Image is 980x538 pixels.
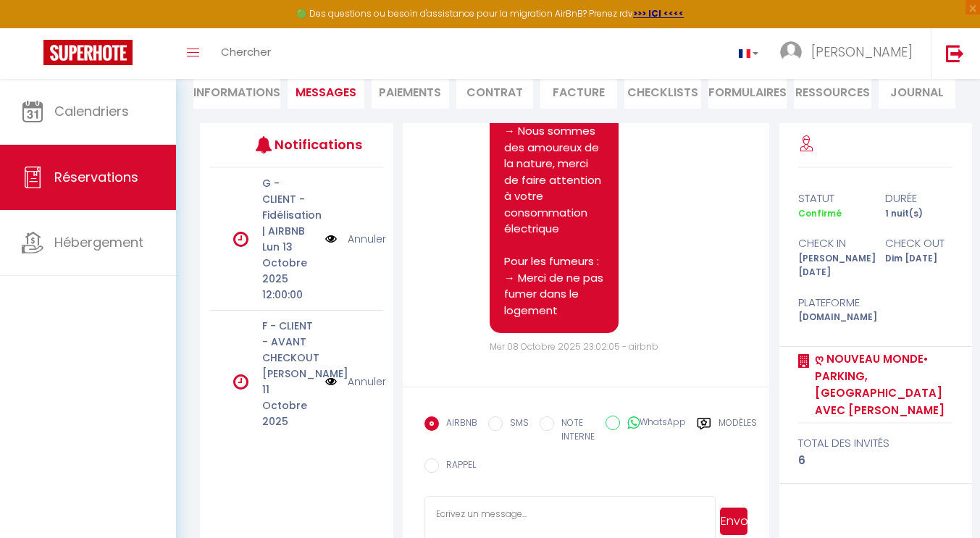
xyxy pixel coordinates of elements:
label: AIRBNB [439,416,477,432]
span: [PERSON_NAME] [811,43,913,61]
li: FORMULAIRES [708,73,787,109]
a: Annuler [348,374,386,390]
p: F - CLIENT - AVANT CHECKOUT [262,318,316,366]
li: Contrat [456,73,533,109]
h3: Notifications [275,128,347,161]
label: SMS [503,416,529,432]
label: Modèles [719,416,757,446]
a: Chercher [210,28,282,79]
label: NOTE INTERNE [554,416,595,444]
div: 6 [798,452,952,469]
img: ... [780,41,802,63]
div: 1 nuit(s) [876,207,963,221]
div: check out [876,235,963,252]
label: RAPPEL [439,458,476,474]
a: >>> ICI <<<< [633,7,684,20]
button: Envoyer [720,508,747,535]
div: durée [876,190,963,207]
a: Annuler [348,231,386,247]
span: Hébergement [54,233,143,251]
li: Informations [193,73,280,109]
a: ღ Nouveau Monde• Parking, [GEOGRAPHIC_DATA] avec [PERSON_NAME] [810,350,952,419]
div: statut [789,190,876,207]
span: Chercher [221,44,271,59]
li: Paiements [372,73,448,109]
li: Ressources [794,73,871,109]
div: Plateforme [789,294,876,311]
span: Calendriers [54,102,129,120]
div: [PERSON_NAME] [DATE] [789,252,876,279]
p: Lun 13 Octobre 2025 12:00:00 [262,239,316,303]
span: Messages [296,84,356,101]
p: [PERSON_NAME] 11 Octobre 2025 17:00:00 [262,366,316,445]
img: NO IMAGE [325,231,337,247]
img: NO IMAGE [325,374,337,390]
a: ... [PERSON_NAME] [769,28,931,79]
img: logout [946,44,964,62]
p: G - CLIENT - Fidélisation | AIRBNB [262,175,316,239]
label: WhatsApp [620,416,686,432]
div: Dim [DATE] [876,252,963,279]
div: check in [789,235,876,252]
img: Super Booking [43,40,133,65]
span: Confirmé [798,207,842,219]
li: Journal [879,73,955,109]
div: total des invités [798,434,952,452]
div: [DOMAIN_NAME] [789,311,876,324]
li: Facture [540,73,617,109]
li: CHECKLISTS [624,73,701,109]
span: Réservations [54,168,138,186]
span: Mer 08 Octobre 2025 23:02:05 - airbnb [490,340,658,353]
